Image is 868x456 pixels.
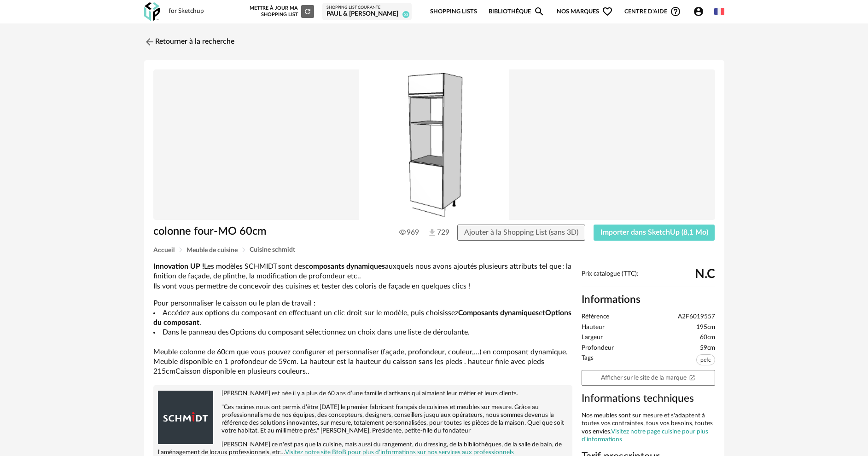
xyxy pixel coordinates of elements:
img: brand logo [158,390,213,445]
div: Nos meubles sont sur mesure et s'adaptent à toutes vos contraintes, tous vos besoins, toutes vos ... [582,412,715,444]
span: Tags [582,354,594,368]
p: Les modèles SCHMIDT sont des auxquels nous avons ajoutés plusieurs attributs tel que : la finitio... [153,262,572,291]
a: Shopping List courante PAUL & [PERSON_NAME] 53 [326,5,408,18]
li: Accédez aux options du composant en effectuant un clic droit sur le modèle, puis choisissez et . [153,308,572,328]
li: Dans le panneau des Options du composant sélectionnez un choix dans une liste de déroulante. [153,328,572,337]
a: Visitez notre site BtoB pour plus d'informations sur nos services aux professionnels [285,449,514,456]
a: Shopping Lists [430,1,477,23]
span: Centre d'aideHelp Circle Outline icon [624,6,681,17]
span: 59cm [700,344,715,352]
span: Cuisine schmidt [250,247,295,253]
span: Ajouter à la Shopping List (sans 3D) [464,229,578,236]
b: Composants dynamiques [458,309,539,317]
span: 53 [402,11,409,18]
span: Refresh icon [303,9,312,14]
span: 729 [427,228,440,238]
h1: colonne four-MO 60cm [153,225,382,239]
img: Product pack shot [153,69,715,220]
h3: Informations techniques [582,392,715,405]
div: Breadcrumb [153,247,715,254]
span: Open In New icon [689,374,695,381]
b: composants dynamiques [305,263,385,270]
h2: Informations [582,293,715,306]
a: Retourner à la recherche [144,32,234,52]
span: Account Circle icon [693,6,704,17]
a: Afficher sur le site de la marqueOpen In New icon [582,370,715,386]
div: Shopping List courante [326,5,408,11]
span: Hauteur [582,323,605,332]
img: fr [714,6,724,17]
p: "Ces racines nous ont permis d’être [DATE] le premier fabricant français de cuisines et meubles s... [158,404,568,435]
div: Mettre à jour ma Shopping List [248,5,314,18]
img: OXP [144,2,160,21]
span: Nos marques [557,1,613,23]
span: A2F6019557 [678,313,715,321]
div: Pour personnaliser le caisson ou le plan de travail : Meuble colonne de 60cm que vous pouvez conf... [153,262,572,377]
img: Téléchargements [427,228,437,237]
span: N.C [695,271,715,278]
img: svg+xml;base64,PHN2ZyB3aWR0aD0iMjQiIGhlaWdodD0iMjQiIHZpZXdCb3g9IjAgMCAyNCAyNCIgZmlsbD0ibm9uZSIgeG... [144,36,155,47]
button: Ajouter à la Shopping List (sans 3D) [457,225,585,241]
p: [PERSON_NAME] est née il y a plus de 60 ans d’une famille d’artisans qui aimaient leur métier et ... [158,390,568,398]
b: Innovation UP ! [153,263,204,270]
span: Meuble de cuisine [186,247,238,254]
span: Magnify icon [534,6,545,17]
span: Account Circle icon [693,6,708,17]
span: 195cm [696,323,715,332]
span: Profondeur [582,344,614,352]
span: 969 [399,228,419,237]
span: Heart Outline icon [602,6,613,17]
span: Help Circle Outline icon [670,6,681,17]
button: Importer dans SketchUp (8,1 Mo) [594,225,715,241]
div: PAUL & [PERSON_NAME] [326,10,408,18]
a: BibliothèqueMagnify icon [489,1,545,23]
span: 60cm [700,334,715,342]
a: Visitez notre page cuisine pour plus d'informations [582,428,708,443]
div: for Sketchup [169,7,204,16]
span: pefc [696,354,715,365]
span: Référence [582,313,609,321]
span: Importer dans SketchUp (8,1 Mo) [600,229,708,236]
span: Accueil [153,247,175,254]
div: Prix catalogue (TTC): [582,270,715,287]
span: Largeur [582,334,603,342]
